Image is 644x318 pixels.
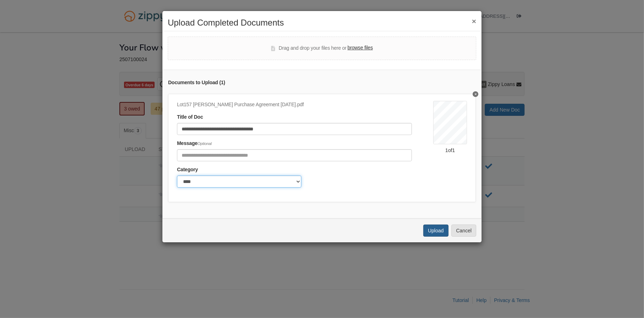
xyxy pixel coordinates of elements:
[168,18,476,27] h2: Upload Completed Documents
[177,166,198,174] label: Category
[473,91,478,97] button: Delete Lot157 Sandel Purchase Agreement 8-13-25
[168,79,476,87] div: Documents to Upload ( 1 )
[177,176,301,188] select: Category
[271,44,373,53] div: Drag and drop your files here or
[177,123,412,135] input: Document Title
[423,225,448,237] button: Upload
[433,147,467,154] div: 1 of 1
[451,225,476,237] button: Cancel
[198,141,212,146] span: Optional
[177,149,412,161] input: Include any comments on this document
[177,140,212,147] label: Message
[348,44,373,52] label: browse files
[472,17,476,25] button: ×
[177,113,203,121] label: Title of Doc
[177,101,412,109] div: Lot157 [PERSON_NAME] Purchase Agreement [DATE].pdf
